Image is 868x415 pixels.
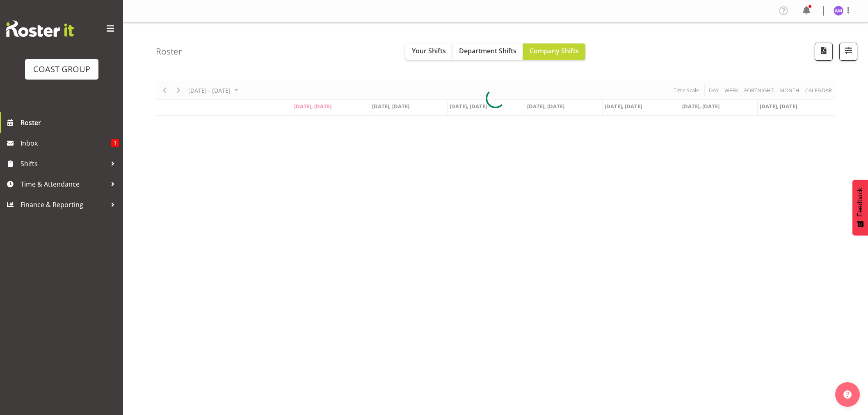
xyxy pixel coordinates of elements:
span: Feedback [857,188,864,217]
button: Company Shifts [523,43,585,60]
button: Download a PDF of the roster according to the set date range. [815,43,833,61]
span: Shifts [21,157,107,170]
button: Your Shifts [405,43,452,60]
span: Finance & Reporting [21,198,107,211]
button: Filter Shifts [839,43,857,61]
img: aleisha-midgley1124.jpg [834,6,843,16]
img: Rosterit website logo [6,21,74,37]
span: Inbox [21,137,111,149]
div: COAST GROUP [33,63,90,75]
span: Time & Attendance [21,178,107,190]
span: Department Shifts [459,46,516,55]
h4: Roster [156,47,182,56]
span: 1 [111,139,119,147]
button: Feedback - Show survey [852,180,868,235]
span: Roster [21,116,119,129]
span: Your Shifts [412,46,446,55]
span: Company Shifts [530,46,579,55]
button: Department Shifts [452,43,523,60]
img: help-xxl-2.png [843,390,852,399]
